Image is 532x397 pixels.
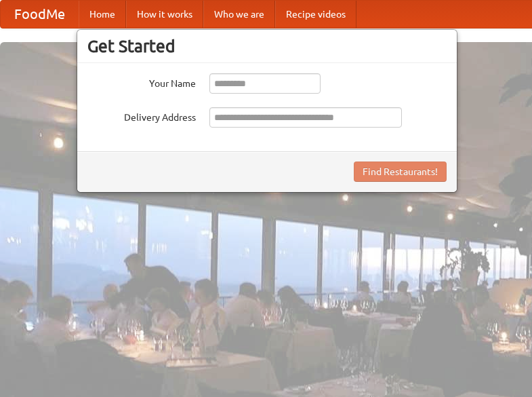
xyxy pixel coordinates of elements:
[79,1,126,28] a: Home
[203,1,275,28] a: Who we are
[87,36,447,56] h3: Get Started
[354,162,447,182] button: Find Restaurants!
[87,107,196,124] label: Delivery Address
[126,1,203,28] a: How it works
[1,1,79,28] a: FoodMe
[275,1,356,28] a: Recipe videos
[87,73,196,90] label: Your Name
